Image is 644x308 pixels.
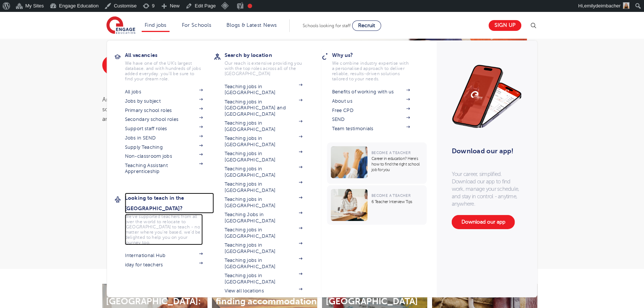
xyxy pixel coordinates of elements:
a: Why us? We combine industry expertise with a personalised approach to deliver reliable, results-d... [332,50,421,81]
a: Search by location Our reach is extensive providing you with the top roles across all of the [GEO... [225,50,314,76]
a: Secondary school roles [125,116,203,122]
a: Find jobs [145,22,167,28]
a: Teaching jobs in [GEOGRAPHIC_DATA] [225,257,303,270]
a: Non-classroom jobs [125,153,203,159]
a: Teaching Assistant Apprenticeship [125,163,203,175]
span: emilydeimbacher [584,3,621,9]
a: Teaching jobs in [GEOGRAPHIC_DATA] [225,120,303,132]
span: Become a Teacher [371,151,410,155]
span: Schools looking for staff [303,23,351,28]
a: Teaching jobs in [GEOGRAPHIC_DATA] and [GEOGRAPHIC_DATA] [225,99,303,117]
h3: Download our app! [452,143,519,159]
img: Engage Education [106,16,135,35]
p: We have one of the UK's largest database. and with hundreds of jobs added everyday. you'll be sur... [125,61,203,81]
a: Support staff roles [125,126,203,132]
a: All vacancies We have one of the UK's largest database. and with hundreds of jobs added everyday.... [125,50,214,81]
a: Teaching jobs in [GEOGRAPHIC_DATA] [225,166,303,178]
a: Free CPD [332,108,410,113]
a: International Hub [125,253,203,259]
p: 6 Teacher Interview Tips [371,199,423,205]
a: For Schools [182,22,211,28]
a: Find out more about teaching in the [GEOGRAPHIC_DATA] [102,55,262,75]
a: iday for teachers [125,262,203,268]
span: Become a Teacher [371,193,410,198]
a: Become a Teacher Career in education? Here’s how to find the right school job for you [327,142,429,184]
a: Teaching Jobs in [GEOGRAPHIC_DATA] [225,212,303,224]
p: Career in education? Here’s how to find the right school job for you [371,156,423,173]
span: Recruit [358,23,375,28]
h3: Search by location [225,50,314,60]
a: About us [332,98,410,104]
a: Teaching jobs in [GEOGRAPHIC_DATA] [225,227,303,239]
a: Recruit [352,20,381,31]
a: Sign up [489,20,521,31]
h3: Looking to teach in the [GEOGRAPHIC_DATA]? [125,193,214,214]
p: We combine industry expertise with a personalised approach to deliver reliable, results-driven so... [332,61,410,81]
a: Benefits of working with us [332,89,410,95]
p: Your career, simplified. Download our app to find work, manage your schedule, and stay in control... [452,170,522,208]
a: Primary school roles [125,108,203,113]
p: Our reach is extensive providing you with the top roles across all of the [GEOGRAPHIC_DATA] [225,61,303,76]
h3: All vacancies [125,50,214,60]
p: We've supported teachers from all over the world to relocate to [GEOGRAPHIC_DATA] to teach - no m... [125,214,203,245]
a: SEND [332,116,410,122]
div: Focus keyphrase not set [248,4,252,8]
a: All jobs [125,89,203,95]
a: Download our app [452,215,515,229]
a: Teaching jobs in [GEOGRAPHIC_DATA] [225,135,303,148]
a: View all locations [225,288,303,294]
a: Teaching jobs in [GEOGRAPHIC_DATA] [225,242,303,254]
a: Teaching jobs in [GEOGRAPHIC_DATA] [225,84,303,96]
a: Teaching jobs in [GEOGRAPHIC_DATA] [225,181,303,193]
div: Are you thinking of relocating to teach in the [GEOGRAPHIC_DATA]? Keep scrolling for information ... [102,95,315,124]
a: Looking to teach in the [GEOGRAPHIC_DATA]? We've supported teachers from all over the world to re... [125,193,214,245]
a: Teaching jobs in [GEOGRAPHIC_DATA] [225,196,303,209]
a: Teaching jobs in [GEOGRAPHIC_DATA] [225,151,303,163]
a: Supply Teaching [125,144,203,150]
a: Teaching jobs in [GEOGRAPHIC_DATA] [225,273,303,285]
a: Blogs & Latest News [226,22,277,28]
a: Jobs in SEND [125,135,203,141]
a: Become a Teacher 6 Teacher Interview Tips [327,185,429,225]
a: Team testimonials [332,126,410,132]
a: Jobs by subject [125,98,203,104]
h3: Why us? [332,50,421,60]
